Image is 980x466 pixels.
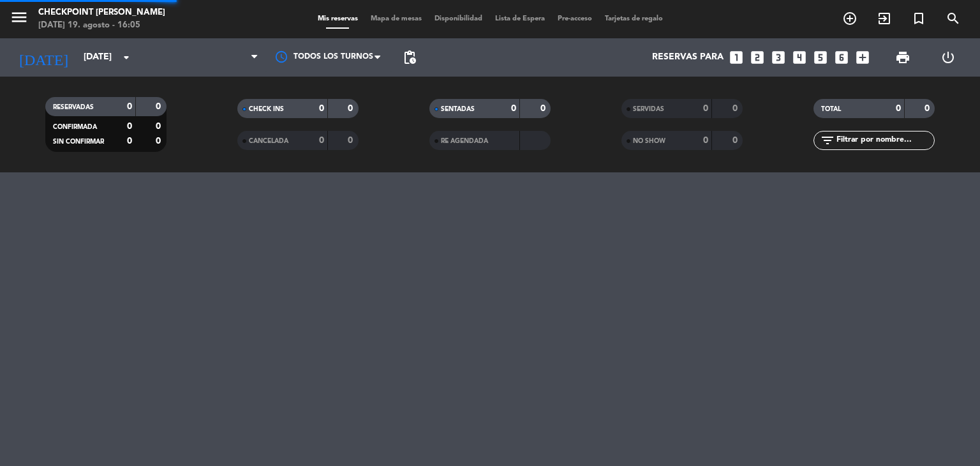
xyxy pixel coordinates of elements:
i: looks_4 [791,49,808,66]
span: RESERVADAS [53,104,94,110]
strong: 0 [896,104,901,113]
span: SENTADAS [441,106,475,112]
strong: 0 [924,104,932,113]
i: add_circle_outline [842,11,857,26]
strong: 0 [732,136,740,145]
i: looks_one [728,49,745,66]
i: exit_to_app [877,11,892,26]
strong: 0 [156,122,163,131]
span: CHECK INS [249,106,284,112]
div: Checkpoint [PERSON_NAME] [38,6,165,19]
strong: 0 [127,137,132,146]
i: menu [10,8,29,27]
span: pending_actions [402,50,417,65]
span: Mapa de mesas [364,15,428,22]
span: SERVIDAS [633,106,664,112]
i: looks_6 [833,49,850,66]
strong: 0 [348,104,355,113]
i: [DATE] [10,43,77,71]
strong: 0 [319,136,324,145]
i: filter_list [820,133,835,148]
i: add_box [854,49,871,66]
strong: 0 [156,137,163,146]
span: Reservas para [652,52,724,63]
strong: 0 [511,104,516,113]
span: print [895,50,910,65]
i: power_settings_new [940,50,956,65]
span: NO SHOW [633,138,665,144]
strong: 0 [703,136,708,145]
span: Disponibilidad [428,15,489,22]
button: menu [10,8,29,31]
strong: 0 [540,104,548,113]
strong: 0 [127,122,132,131]
span: Lista de Espera [489,15,551,22]
span: CANCELADA [249,138,288,144]
i: arrow_drop_down [119,50,134,65]
span: Tarjetas de regalo [598,15,669,22]
span: RE AGENDADA [441,138,488,144]
div: [DATE] 19. agosto - 16:05 [38,19,165,32]
i: looks_3 [770,49,787,66]
strong: 0 [319,104,324,113]
input: Filtrar por nombre... [835,133,934,147]
i: looks_5 [812,49,829,66]
i: search [946,11,961,26]
span: TOTAL [821,106,841,112]
strong: 0 [732,104,740,113]
strong: 0 [127,102,132,111]
i: looks_two [749,49,766,66]
div: LOG OUT [925,38,970,77]
span: CONFIRMADA [53,124,97,130]
span: Pre-acceso [551,15,598,22]
span: SIN CONFIRMAR [53,139,104,145]
span: Mis reservas [311,15,364,22]
strong: 0 [348,136,355,145]
strong: 0 [156,102,163,111]
strong: 0 [703,104,708,113]
i: turned_in_not [911,11,926,26]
